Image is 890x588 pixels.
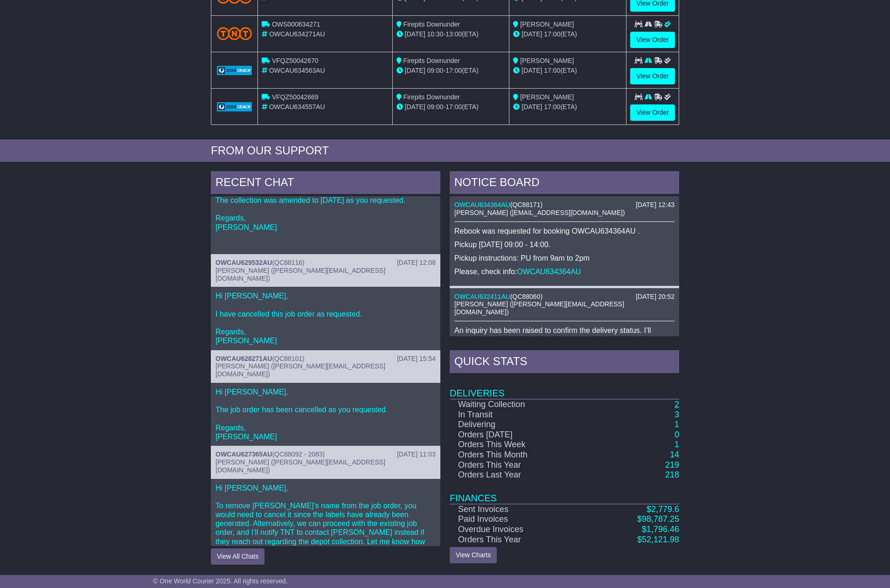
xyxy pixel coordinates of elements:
span: [DATE] [521,30,542,38]
span: 17:00 [544,103,560,111]
div: [DATE] 11:03 [397,450,436,458]
div: - (ETA) [396,29,506,39]
a: 1 [674,420,679,429]
a: View Charts [450,547,497,563]
p: Please, check info: [454,267,674,276]
span: [PERSON_NAME] ([PERSON_NAME][EMAIL_ADDRESS][DOMAIN_NAME]) [216,362,385,378]
a: 2 [674,400,679,409]
p: Hi [PERSON_NAME], To remove [PERSON_NAME]'s name from the job order, you would need to cancel it ... [216,484,436,582]
span: [PERSON_NAME] ([PERSON_NAME][EMAIL_ADDRESS][DOMAIN_NAME]) [216,458,385,474]
span: 10:30 [427,30,444,38]
span: [PERSON_NAME] ([EMAIL_ADDRESS][DOMAIN_NAME]) [454,209,625,216]
a: OWCAU628271AU [216,355,272,362]
span: [DATE] [405,103,425,111]
span: QC88116 [274,259,302,266]
span: 2,779.6 [651,505,679,514]
span: [PERSON_NAME] ([PERSON_NAME][EMAIL_ADDRESS][DOMAIN_NAME]) [216,267,385,282]
td: Paid Invoices [450,514,589,525]
span: 52,121.98 [642,535,679,544]
span: OWS000634271 [272,21,320,28]
div: - (ETA) [396,66,506,76]
div: (ETA) [513,66,622,76]
a: $1,796.46 [642,525,679,534]
p: An inquiry has been raised to confirm the delivery status. I’ll update you once more information ... [454,326,674,362]
div: [DATE] 20:52 [636,293,674,301]
span: QC88060 [513,293,541,300]
a: 218 [665,470,679,479]
span: [PERSON_NAME] [520,21,574,28]
span: 17:00 [445,103,462,111]
p: Pickup [DATE] 09:00 - 14:00. [454,240,674,249]
span: VFQZ50042670 [272,57,319,64]
span: 1,796.46 [647,525,679,534]
span: VFQZ50042669 [272,93,319,101]
div: RECENT CHAT [211,171,440,196]
div: [DATE] 12:08 [397,259,436,267]
a: 14 [670,450,679,459]
div: - (ETA) [396,102,506,112]
span: [PERSON_NAME] ([PERSON_NAME][EMAIL_ADDRESS][DOMAIN_NAME]) [454,300,624,316]
span: Firepits Downunder [403,93,460,101]
span: 17:00 [445,67,462,74]
a: View Order [630,104,675,121]
span: 17:00 [544,30,560,38]
span: [DATE] [521,103,542,111]
a: OWCAU629532AU [216,259,272,266]
div: [DATE] 15:54 [397,355,436,363]
td: Orders This Year [450,535,589,545]
span: QC88092 - 2083 [274,450,323,458]
span: 09:00 [427,103,444,111]
p: Pickup instructions: PU from 9am to 2pm [454,254,674,263]
td: In Transit [450,410,589,420]
div: ( ) [216,450,436,458]
span: QC88101 [274,355,302,362]
a: 219 [665,460,679,470]
div: NOTICE BOARD [450,171,679,196]
td: Overdue Invoices [450,525,589,535]
span: QC88171 [513,201,541,208]
div: (ETA) [513,29,622,39]
div: FROM OUR SUPPORT [211,144,679,158]
a: $52,121.98 [637,535,679,544]
img: GetCarrierServiceLogo [217,102,252,111]
td: Finances [450,480,679,504]
span: OWCAU634557AU [269,103,325,111]
p: Hi [PERSON_NAME], The collection was amended to [DATE] as you requested. Regards, [PERSON_NAME] [216,178,436,250]
a: 1 [674,440,679,449]
a: 3 [674,410,679,419]
span: 09:00 [427,67,444,74]
div: ( ) [216,259,436,267]
td: Orders This Month [450,450,589,460]
span: OWCAU634271AU [269,30,325,38]
td: Delivering [450,420,589,430]
td: Orders Last Year [450,470,589,480]
span: Firepits Downunder [403,57,460,64]
a: View Order [630,32,675,48]
a: $2,779.6 [647,505,679,514]
span: 98,787.25 [642,514,679,524]
a: OWCAU627365AU [216,450,272,458]
td: Waiting Collection [450,399,589,410]
span: [PERSON_NAME] [520,57,574,64]
p: Rebook was requested for booking OWCAU634364AU . [454,227,674,235]
span: 13:00 [445,30,462,38]
div: Quick Stats [450,350,679,375]
td: Orders This Year [450,460,589,470]
div: ( ) [216,355,436,363]
a: $98,787.25 [637,514,679,524]
td: Orders [DATE] [450,430,589,440]
div: ( ) [454,293,674,301]
button: View All Chats [211,548,264,565]
span: 17:00 [544,67,560,74]
span: © One World Courier 2025. All rights reserved. [153,577,288,585]
span: [PERSON_NAME] [520,93,574,101]
a: OWCAU632411AU [454,293,510,300]
p: Hi [PERSON_NAME], I have cancelled this job order as requested. Regards, [PERSON_NAME] [216,291,436,345]
div: (ETA) [513,102,622,112]
img: GetCarrierServiceLogo [217,66,252,75]
a: 0 [674,430,679,439]
td: Sent Invoices [450,504,589,515]
td: Deliveries [450,375,679,399]
td: Orders This Week [450,440,589,450]
span: Firepits Downunder [403,21,460,28]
